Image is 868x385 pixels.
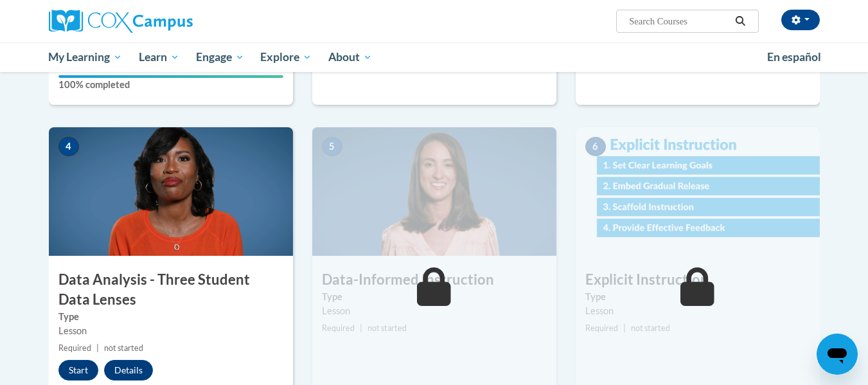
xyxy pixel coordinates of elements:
button: Details [104,360,153,381]
h3: Explicit Instruction [576,270,820,290]
a: Engage [188,42,252,72]
span: My Learning [48,49,122,65]
div: Lesson [322,304,547,318]
label: 100% completed [58,78,283,92]
button: Search [731,13,750,29]
img: Course Image [49,127,293,256]
span: 6 [585,137,606,156]
a: About [320,42,380,72]
div: Lesson [58,324,283,338]
span: 5 [322,137,342,156]
span: En español [767,50,821,64]
div: Lesson [585,304,810,318]
span: not started [368,323,407,333]
span: Required [585,323,618,333]
h3: Data Analysis - Three Student Data Lenses [49,270,293,310]
button: Start [58,360,98,381]
label: Type [322,290,547,304]
h3: Data-Informed Instruction [312,270,556,290]
img: Course Image [576,127,820,256]
span: not started [631,323,670,333]
a: Learn [130,42,188,72]
a: Explore [252,42,320,72]
img: Course Image [312,127,556,256]
div: Your progress [58,75,283,78]
div: Main menu [30,42,839,72]
a: En español [759,44,829,71]
a: Cox Campus [49,10,293,33]
input: Search Courses [628,13,731,29]
span: not started [104,343,143,353]
span: Learn [139,49,179,65]
span: Engage [196,49,244,65]
span: | [96,343,99,353]
img: Cox Campus [49,10,193,33]
span: 4 [58,137,79,156]
span: Required [322,323,355,333]
button: Account Settings [781,10,820,30]
span: About [328,49,372,65]
label: Type [58,310,283,324]
span: Explore [260,49,312,65]
iframe: Button to launch messaging window [817,334,858,375]
a: My Learning [40,42,131,72]
span: Required [58,343,91,353]
span: | [623,323,626,333]
label: Type [585,290,810,304]
span: | [360,323,362,333]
